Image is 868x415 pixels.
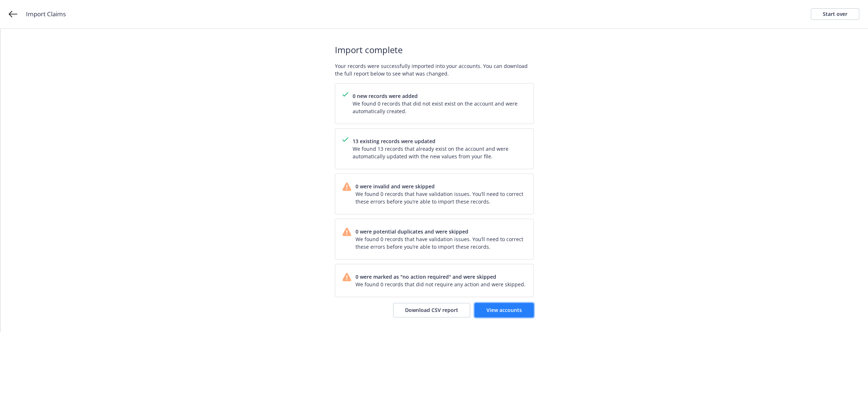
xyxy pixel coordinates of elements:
span: Your records were successfully imported into your accounts. You can download the full report belo... [335,62,534,77]
span: View accounts [486,307,522,313]
span: Import complete [335,43,534,56]
div: Start over [823,9,847,20]
button: Download CSV report [393,303,470,317]
span: Download CSV report [405,307,458,313]
span: 0 were potential duplicates and were skipped [356,228,526,235]
span: 13 existing records were updated [353,137,526,145]
span: We found 0 records that did not exist exist on the account and were automatically created. [353,100,526,115]
span: 0 new records were added [353,92,526,100]
span: We found 0 records that did not require any action and were skipped. [356,281,526,288]
span: We found 0 records that have validation issues. You’ll need to correct these errors before you’re... [356,235,526,251]
a: Start over [811,8,859,20]
span: 0 were marked as "no action required" and were skipped [356,273,526,281]
span: We found 13 records that already exist on the account and were automatically updated with the new... [353,145,526,160]
span: 0 were invalid and were skipped [356,183,526,190]
a: View accounts [475,303,534,317]
span: We found 0 records that have validation issues. You’ll need to correct these errors before you’re... [356,190,526,205]
span: Import Claims [26,9,66,19]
